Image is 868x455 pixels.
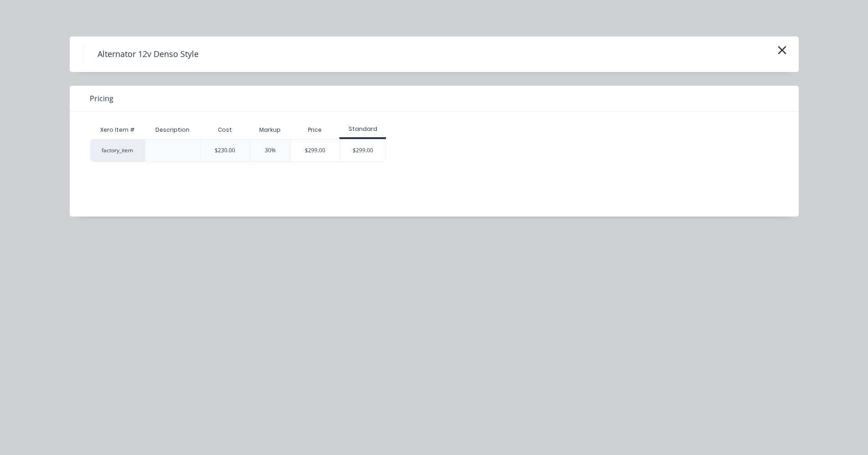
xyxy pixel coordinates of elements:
[90,93,113,104] span: Pricing
[90,121,145,139] div: Xero Item #
[200,121,250,139] div: Cost
[290,121,340,139] div: Price
[90,139,145,162] div: factory_item
[291,140,340,161] div: $299.00
[250,121,290,139] div: Markup
[339,125,386,133] div: Standard
[340,140,385,161] div: $299.00
[265,146,276,155] div: 30%
[83,46,212,63] h4: Alternator 12v Denso Style
[215,146,235,155] div: $230.00
[148,119,197,141] div: Description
